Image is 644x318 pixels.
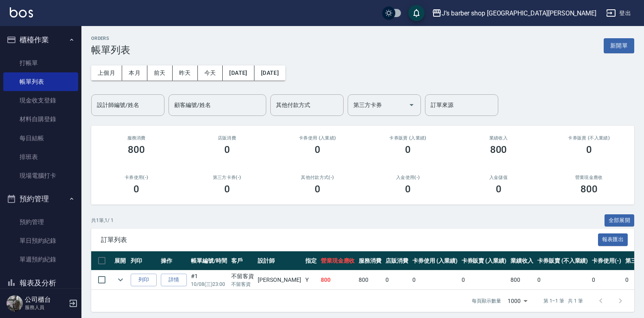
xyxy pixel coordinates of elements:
th: 卡券使用 (入業績) [410,251,460,270]
th: 列印 [129,251,159,270]
img: Person [7,295,23,311]
td: #1 [189,270,229,290]
h3: 0 [224,183,230,195]
a: 排班表 [3,148,78,166]
a: 現金收支登錄 [3,91,78,110]
h3: 800 [490,144,507,155]
p: 共 1 筆, 1 / 1 [91,217,114,224]
p: 每頁顯示數量 [472,297,501,305]
h2: 卡券販賣 (不入業績) [554,135,624,141]
button: 本月 [122,65,147,81]
h3: 0 [496,183,502,195]
button: 上個月 [91,65,122,81]
button: 新開單 [604,38,634,53]
p: 服務人員 [25,304,66,311]
th: 展開 [112,251,129,270]
button: 報表匯出 [598,233,628,246]
th: 業績收入 [508,251,535,270]
td: [PERSON_NAME] [256,270,303,290]
div: 不留客資 [231,272,254,281]
button: save [408,5,425,21]
td: 800 [508,270,535,290]
a: 新開單 [604,41,634,49]
button: [DATE] [223,65,254,81]
button: 登出 [603,6,634,21]
p: 10/08 (三) 23:00 [191,281,227,288]
td: 0 [460,270,509,290]
h2: 業績收入 [463,135,534,141]
button: 昨天 [173,65,198,81]
th: 服務消費 [357,251,383,270]
th: 營業現金應收 [319,251,357,270]
h2: 卡券使用(-) [101,175,172,180]
td: 0 [590,270,623,290]
h2: 營業現金應收 [554,175,624,180]
th: 卡券使用(-) [590,251,623,270]
button: 今天 [198,65,223,81]
a: 現場電腦打卡 [3,166,78,185]
a: 材料自購登錄 [3,110,78,129]
h3: 800 [580,183,598,195]
a: 報表匯出 [598,235,628,243]
a: 每日結帳 [3,129,78,148]
th: 客戶 [229,251,256,270]
h3: 0 [586,144,592,155]
a: 詳情 [161,274,187,286]
td: 0 [535,270,590,290]
th: 指定 [303,251,319,270]
td: 800 [319,270,357,290]
button: Open [405,98,418,111]
td: Y [303,270,319,290]
th: 操作 [159,251,189,270]
h3: 0 [134,183,139,195]
h2: 店販消費 [191,135,262,141]
span: 訂單列表 [101,236,598,244]
button: [DATE] [254,65,285,81]
h3: 0 [405,144,411,155]
button: 全部展開 [605,214,635,227]
button: 報表及分析 [3,272,78,294]
td: 0 [383,270,410,290]
th: 卡券販賣 (不入業績) [535,251,590,270]
h5: 公司櫃台 [25,296,66,304]
h3: 帳單列表 [91,44,130,56]
h2: ORDERS [91,36,130,41]
button: 預約管理 [3,188,78,209]
a: 單日預約紀錄 [3,231,78,250]
p: 第 1–1 筆 共 1 筆 [543,297,583,305]
h3: 0 [315,144,320,155]
th: 設計師 [256,251,303,270]
td: 800 [357,270,383,290]
button: J’s barber shop [GEOGRAPHIC_DATA][PERSON_NAME] [429,5,600,22]
h3: 0 [405,183,411,195]
h3: 服務消費 [101,135,172,141]
td: 0 [410,270,460,290]
button: expand row [114,274,127,286]
a: 預約管理 [3,213,78,231]
h2: 卡券販賣 (入業績) [372,135,443,141]
button: 列印 [131,274,157,286]
div: 1000 [504,290,530,312]
th: 卡券販賣 (入業績) [460,251,509,270]
h2: 第三方卡券(-) [191,175,262,180]
button: 前天 [147,65,173,81]
h2: 入金使用(-) [372,175,443,180]
a: 單週預約紀錄 [3,250,78,269]
h2: 卡券使用 (入業績) [282,135,353,141]
button: 櫃檯作業 [3,29,78,50]
a: 打帳單 [3,54,78,72]
h2: 其他付款方式(-) [282,175,353,180]
th: 店販消費 [383,251,410,270]
img: Logo [10,7,33,17]
h3: 0 [315,183,320,195]
a: 帳單列表 [3,72,78,91]
h3: 0 [224,144,230,155]
th: 帳單編號/時間 [189,251,229,270]
h2: 入金儲值 [463,175,534,180]
p: 不留客資 [231,281,254,288]
h3: 800 [128,144,145,155]
div: J’s barber shop [GEOGRAPHIC_DATA][PERSON_NAME] [442,8,596,18]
